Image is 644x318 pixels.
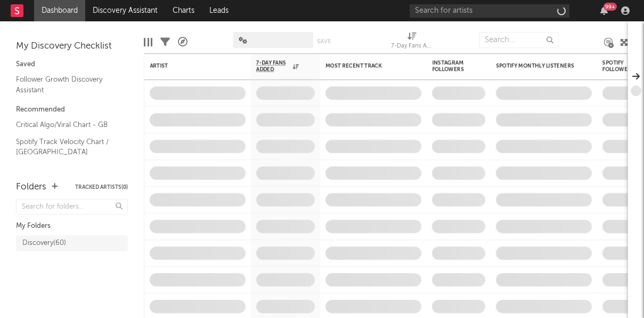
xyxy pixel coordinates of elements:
div: My Discovery Checklist [16,40,128,53]
a: Discovery(60) [16,235,128,251]
div: 7-Day Fans Added (7-Day Fans Added) [391,40,434,53]
div: Saved [16,58,128,71]
span: 7-Day Fans Added [256,60,290,73]
div: 99 + [604,3,617,11]
div: Folders [16,181,46,194]
button: 99+ [600,6,608,15]
a: Follower Growth Discovery Assistant [16,74,117,96]
div: Filters [160,27,170,58]
input: Search for folders... [16,199,128,214]
button: Save [317,38,331,44]
div: Spotify Followers [602,60,640,73]
div: 7-Day Fans Added (7-Day Fans Added) [391,27,434,58]
div: Discovery ( 60 ) [22,237,66,250]
input: Search... [479,32,559,48]
button: Tracked Artists(0) [75,185,128,190]
div: Artist [150,63,230,69]
div: Instagram Followers [432,60,469,73]
div: My Folders [16,220,128,233]
div: Edit Columns [144,27,152,58]
div: A&R Pipeline [178,27,188,58]
div: Recommended [16,104,128,116]
a: Critical Algo/Viral Chart - GB [16,119,117,131]
input: Search for artists [410,4,569,18]
div: Most Recent Track [325,63,405,69]
div: Spotify Monthly Listeners [496,63,576,69]
a: Spotify Track Velocity Chart / [GEOGRAPHIC_DATA] [16,136,117,158]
